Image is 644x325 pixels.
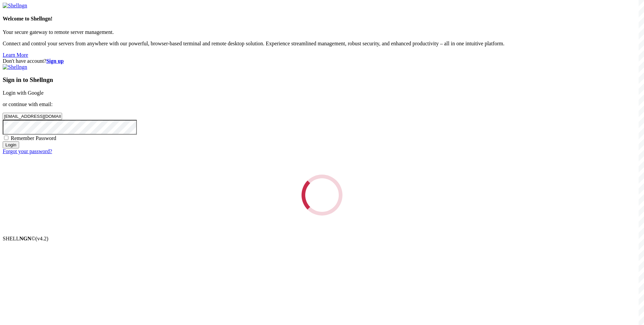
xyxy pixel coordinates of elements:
[3,101,641,107] p: or continue with email:
[3,52,28,58] a: Learn More
[3,236,48,241] span: SHELL ©
[3,113,62,120] input: Email address
[19,236,32,241] b: NGN
[3,64,27,70] img: Shellngn
[36,236,49,241] span: 4.2.0
[296,169,349,222] div: Loading...
[4,136,8,140] input: Remember Password
[3,141,19,148] input: Login
[3,58,641,64] div: Don't have account?
[3,41,641,47] p: Connect and control your servers from anywhere with our powerful, browser-based terminal and remo...
[3,90,44,96] a: Login with Google
[46,58,64,64] a: Sign up
[11,135,56,141] span: Remember Password
[3,76,641,84] h3: Sign in to Shellngn
[3,16,641,22] h4: Welcome to Shellngn!
[3,3,27,9] img: Shellngn
[3,29,641,35] p: Your secure gateway to remote server management.
[3,148,52,154] a: Forgot your password?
